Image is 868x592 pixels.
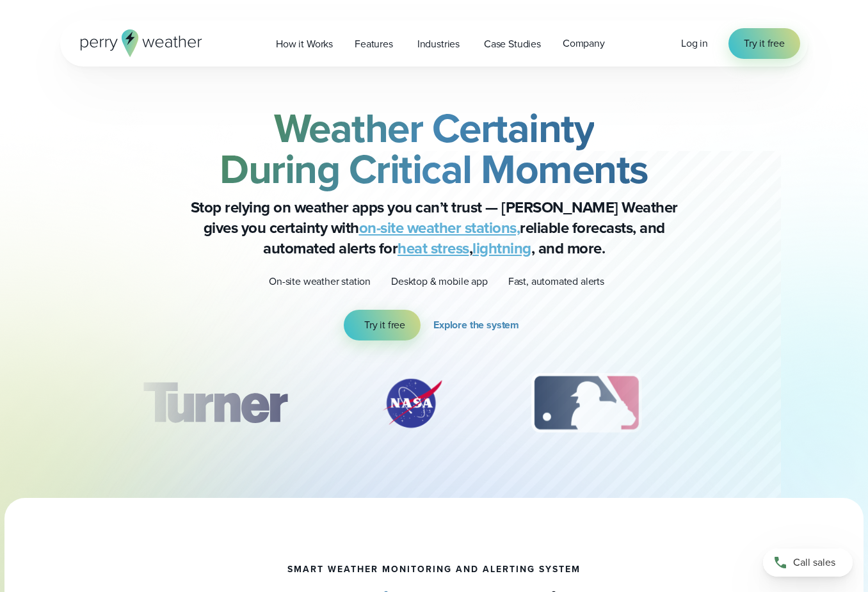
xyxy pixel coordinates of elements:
strong: Weather Certainty During Critical Moments [220,98,648,199]
a: Call sales [763,548,853,577]
span: Call sales [793,555,835,570]
a: How it Works [265,31,344,57]
p: On-site weather station [269,274,371,289]
p: Stop relying on weather apps you can’t trust — [PERSON_NAME] Weather gives you certainty with rel... [178,197,690,259]
img: Turner-Construction_1.svg [124,371,306,435]
a: Case Studies [473,31,552,57]
img: PGA.svg [716,371,818,435]
img: MLB.svg [518,371,654,435]
span: Try it free [364,317,405,333]
div: slideshow [124,371,744,442]
div: 4 of 12 [716,371,818,435]
img: NASA.svg [367,371,457,435]
div: 2 of 12 [367,371,457,435]
a: Try it free [344,310,421,340]
a: Log in [681,36,708,51]
span: Features [355,36,393,52]
a: heat stress [398,237,469,260]
span: Try it free [744,36,785,51]
a: Explore the system [433,310,524,340]
span: Case Studies [484,36,541,52]
span: Log in [681,36,708,51]
h1: smart weather monitoring and alerting system [287,564,581,575]
p: Desktop & mobile app [391,274,488,289]
div: 3 of 12 [518,371,654,435]
span: Industries [417,36,460,52]
span: Explore the system [433,317,519,333]
a: Try it free [728,28,800,59]
span: How it Works [276,36,333,52]
p: Fast, automated alerts [508,274,604,289]
div: 1 of 12 [124,371,306,435]
a: on-site weather stations, [359,216,520,239]
a: lightning [472,237,531,260]
span: Company [563,36,605,51]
